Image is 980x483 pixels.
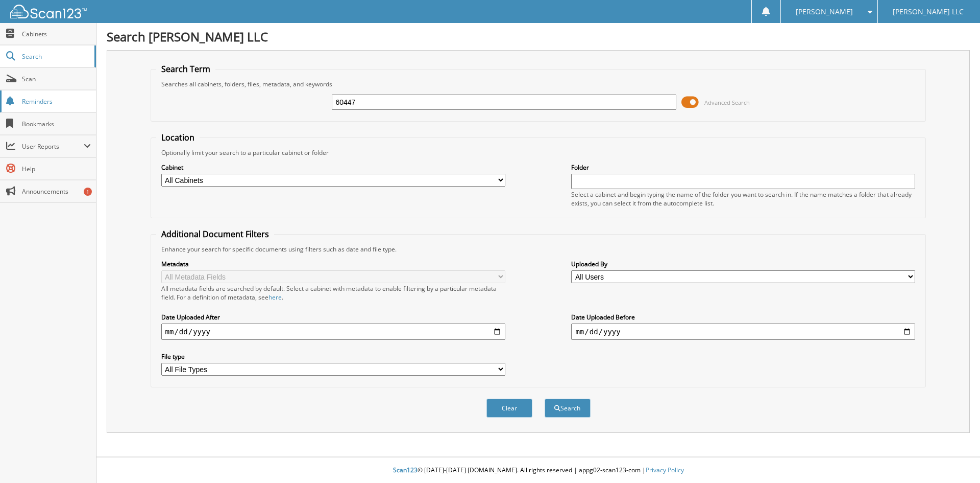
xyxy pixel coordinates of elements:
[156,63,215,75] legend: Search Term
[571,163,915,172] label: Folder
[646,466,684,474] a: Privacy Policy
[22,165,91,173] span: Help
[796,9,853,15] span: [PERSON_NAME]
[545,399,591,418] button: Search
[156,132,200,143] legend: Location
[268,293,282,302] a: here
[22,52,89,61] span: Search
[22,75,91,83] span: Scan
[161,352,505,361] label: File type
[22,142,84,151] span: User Reports
[96,458,980,483] div: © [DATE]-[DATE] [DOMAIN_NAME]. All rights reserved | appg02-scan123-com |
[571,190,915,208] div: Select a cabinet and begin typing the name of the folder you want to search in. If the name match...
[22,97,91,106] span: Reminders
[22,30,91,38] span: Cabinets
[161,324,505,340] input: start
[10,5,87,18] img: scan123-logo-white.svg
[156,80,921,88] div: Searches all cabinets, folders, files, metadata, and keywords
[704,99,750,106] span: Advanced Search
[84,188,92,196] div: 1
[107,28,970,45] h1: Search [PERSON_NAME] LLC
[22,187,91,196] span: Announcements
[161,260,505,268] label: Metadata
[22,120,91,128] span: Bookmarks
[929,434,980,483] iframe: Chat Widget
[571,313,915,321] label: Date Uploaded Before
[156,245,921,254] div: Enhance your search for specific documents using filters such as date and file type.
[161,313,505,321] label: Date Uploaded After
[393,466,418,474] span: Scan123
[571,324,915,340] input: end
[156,148,921,157] div: Optionally limit your search to a particular cabinet or folder
[161,284,505,302] div: All metadata fields are searched by default. Select a cabinet with metadata to enable filtering b...
[156,228,274,240] legend: Additional Document Filters
[486,399,532,418] button: Clear
[161,163,505,172] label: Cabinet
[571,260,915,268] label: Uploaded By
[893,9,964,15] span: [PERSON_NAME] LLC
